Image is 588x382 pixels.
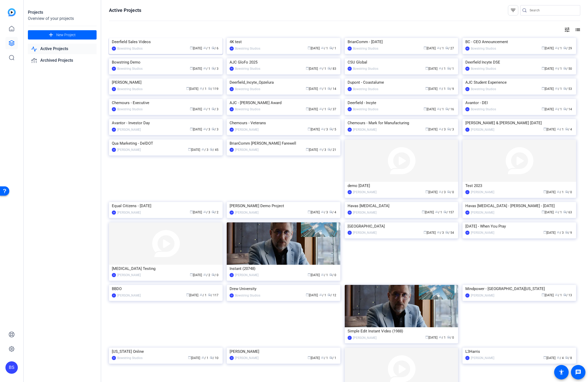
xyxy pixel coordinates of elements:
[445,46,448,49] span: radio
[424,107,436,111] span: [DATE]
[321,211,328,214] span: / 3
[230,211,234,215] div: AB
[235,210,258,215] div: [PERSON_NAME]
[28,15,97,22] div: Overview of your projects
[112,46,116,51] div: BS
[5,361,18,374] div: BS
[190,273,202,277] span: [DATE]
[348,67,352,71] div: BS
[190,210,193,213] span: calendar_today
[543,127,546,130] span: calendar_today
[112,107,116,111] div: BS
[563,67,566,70] span: radio
[329,127,332,130] span: radio
[190,107,193,110] span: calendar_today
[447,128,454,131] span: / 3
[112,273,116,277] div: AB
[200,87,203,90] span: group
[230,58,338,66] div: AJC GloFo 2025
[306,67,318,71] span: [DATE]
[353,210,377,215] div: [PERSON_NAME]
[28,55,97,66] a: Archived Projects
[211,67,215,70] span: radio
[190,127,193,130] span: calendar_today
[465,79,573,86] div: AJC Student Experience
[117,107,143,112] div: Bowstring Studios
[235,272,258,278] div: [PERSON_NAME]
[112,38,220,46] div: Deerfield Sales Videos
[306,87,309,90] span: calendar_today
[439,190,442,193] span: group
[321,128,328,131] span: / 3
[319,67,326,71] span: / 1
[327,67,331,70] span: radio
[235,147,258,152] div: [PERSON_NAME]
[112,58,220,66] div: Bowstring Demo
[445,107,448,110] span: radio
[308,128,320,131] span: [DATE]
[348,211,352,215] div: AB
[319,87,326,91] span: / 1
[439,87,446,91] span: / 1
[190,67,202,71] span: [DATE]
[425,87,428,90] span: calendar_today
[321,46,324,49] span: group
[235,66,260,71] div: Bowstring Studios
[208,87,218,91] span: / 119
[230,46,234,51] div: BS
[230,107,234,111] div: BS
[565,128,572,131] span: / 4
[203,127,206,130] span: group
[542,87,545,90] span: calendar_today
[563,46,566,49] span: radio
[465,128,469,132] div: JC
[543,231,555,235] span: [DATE]
[439,67,442,70] span: group
[190,107,202,111] span: [DATE]
[327,67,336,71] span: / 83
[542,87,554,91] span: [DATE]
[230,99,338,107] div: AJC - [PERSON_NAME] Award
[543,231,546,234] span: calendar_today
[348,119,456,127] div: Chemours - Mark for Manufacturing
[563,107,572,111] span: / 14
[574,27,580,33] mat-icon: list
[203,46,210,50] span: / 1
[321,46,328,50] span: / 1
[353,127,377,132] div: [PERSON_NAME]
[201,148,205,151] span: group
[465,107,469,111] div: BS
[321,127,324,130] span: group
[230,79,338,86] div: Deerfield_Incyte_Opzelura
[465,38,573,46] div: BC - CEO Announcement
[563,87,572,91] span: / 53
[542,211,554,214] span: [DATE]
[465,231,469,235] div: AB
[117,127,141,132] div: [PERSON_NAME]
[348,79,456,86] div: Dupont - Coastalume
[327,148,331,151] span: radio
[565,190,572,194] span: / 0
[437,46,444,50] span: / 1
[308,127,311,130] span: calendar_today
[230,119,338,127] div: Chemours - Veterans
[203,210,206,213] span: group
[308,210,311,213] span: calendar_today
[542,67,554,71] span: [DATE]
[465,67,469,71] div: BS
[117,272,141,278] div: [PERSON_NAME]
[557,231,560,234] span: group
[348,99,456,107] div: Deerfield - Incyte
[329,128,336,131] span: / 5
[445,231,454,235] span: / 54
[447,67,454,71] span: / 1
[319,148,322,151] span: group
[210,148,213,151] span: radio
[211,273,215,276] span: radio
[555,107,562,111] span: / 1
[327,107,336,111] span: / 37
[186,87,189,90] span: calendar_today
[439,87,442,90] span: group
[563,87,566,90] span: radio
[424,231,436,235] span: [DATE]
